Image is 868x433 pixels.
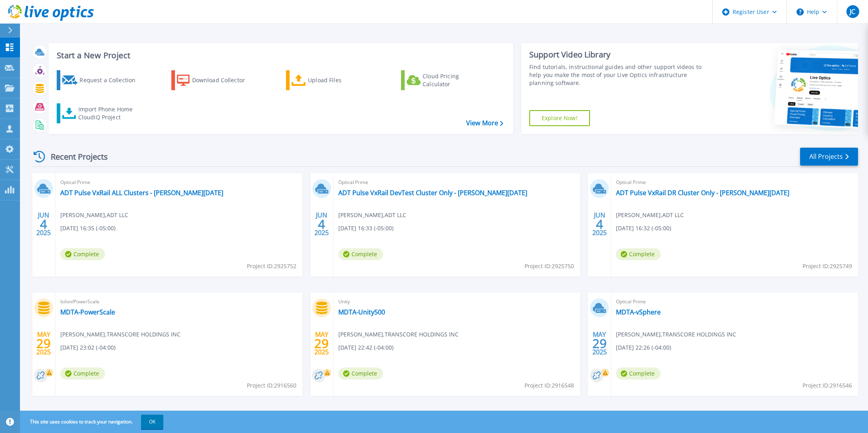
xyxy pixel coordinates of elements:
[338,368,383,380] span: Complete
[171,70,260,90] a: Download Collector
[616,178,853,187] span: Optical Prime
[616,189,789,197] a: ADT Pulse VxRail DR Cluster Only - [PERSON_NAME][DATE]
[423,72,487,88] div: Cloud Pricing Calculator
[524,262,574,271] span: Project ID: 2925750
[850,8,855,15] span: JC
[338,308,385,316] a: MDTA-Unity500
[60,297,298,306] span: Isilon/PowerScale
[466,119,503,127] a: View More
[318,221,325,227] span: 4
[60,248,105,260] span: Complete
[529,49,702,60] div: Support Video Library
[616,297,853,306] span: Optical Prime
[60,189,223,197] a: ADT Pulse VxRail ALL Clusters - [PERSON_NAME][DATE]
[60,308,115,316] a: MDTA-PowerScale
[616,211,684,219] span: [PERSON_NAME] , ADT LLC
[57,51,503,60] h3: Start a New Project
[60,330,181,339] span: [PERSON_NAME] , TRANSCORE HOLDINGS INC
[616,248,661,260] span: Complete
[36,210,51,239] div: JUN 2025
[338,211,406,219] span: [PERSON_NAME] , ADT LLC
[524,381,574,390] span: Project ID: 2916548
[22,415,163,429] span: This site uses cookies to track your navigation.
[592,329,607,358] div: MAY 2025
[616,343,671,352] span: [DATE] 22:26 (-04:00)
[314,210,329,239] div: JUN 2025
[60,343,115,352] span: [DATE] 23:02 (-04:00)
[247,381,296,390] span: Project ID: 2916560
[338,297,576,306] span: Unity
[60,211,128,219] span: [PERSON_NAME] , ADT LLC
[401,70,490,90] a: Cloud Pricing Calculator
[596,221,603,227] span: 4
[338,178,576,187] span: Optical Prime
[800,148,858,166] a: All Projects
[314,329,329,358] div: MAY 2025
[78,105,141,121] div: Import Phone Home CloudIQ Project
[338,189,527,197] a: ADT Pulse VxRail DevTest Cluster Only - [PERSON_NAME][DATE]
[308,72,372,88] div: Upload Files
[616,224,671,233] span: [DATE] 16:32 (-05:00)
[40,221,47,227] span: 4
[616,308,661,316] a: MDTA-vSphere
[529,110,590,126] a: Explore Now!
[36,340,51,347] span: 29
[79,72,143,88] div: Request a Collection
[338,330,459,339] span: [PERSON_NAME] , TRANSCORE HOLDINGS INC
[802,262,852,271] span: Project ID: 2925749
[57,70,146,90] a: Request a Collection
[247,262,296,271] span: Project ID: 2925752
[616,330,736,339] span: [PERSON_NAME] , TRANSCORE HOLDINGS INC
[592,210,607,239] div: JUN 2025
[338,224,393,233] span: [DATE] 16:33 (-05:00)
[31,147,119,166] div: Recent Projects
[338,248,383,260] span: Complete
[592,340,607,347] span: 29
[802,381,852,390] span: Project ID: 2916546
[338,343,393,352] span: [DATE] 22:42 (-04:00)
[192,72,256,88] div: Download Collector
[314,340,329,347] span: 29
[60,368,105,380] span: Complete
[60,224,115,233] span: [DATE] 16:35 (-05:00)
[286,70,375,90] a: Upload Files
[141,415,163,429] button: OK
[60,178,298,187] span: Optical Prime
[36,329,51,358] div: MAY 2025
[529,63,702,87] div: Find tutorials, instructional guides and other support videos to help you make the most of your L...
[616,368,661,380] span: Complete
